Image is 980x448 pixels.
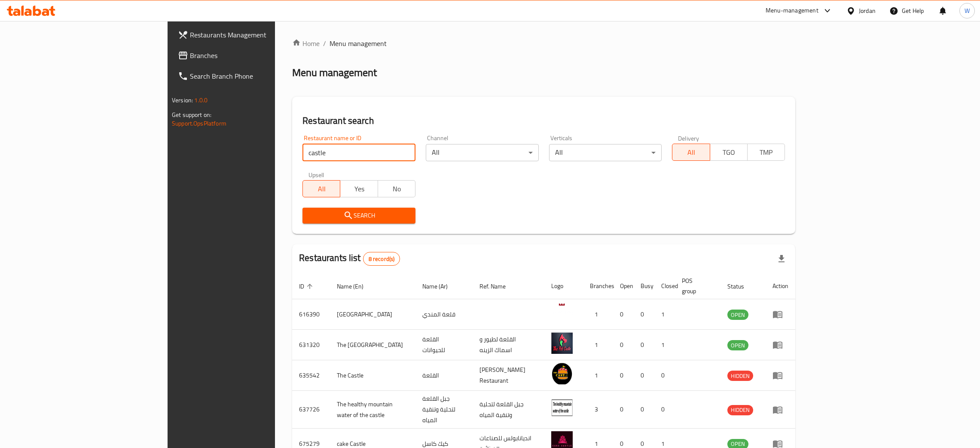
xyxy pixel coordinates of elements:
[727,405,753,415] span: HIDDEN
[194,95,208,106] span: 1.0.0
[171,45,331,66] a: Branches
[330,391,415,429] td: The healthy mountain water of the castle
[190,71,324,81] span: Search Branch Phone
[772,370,788,380] div: Menu
[190,50,324,61] span: Branches
[634,360,654,391] td: 0
[308,172,324,178] label: Upsell
[171,25,331,45] a: Restaurants Management
[583,360,613,391] td: 1
[426,144,539,161] div: All
[551,397,573,419] img: The healthy mountain water of the castle
[378,180,415,197] button: No
[751,146,782,159] span: TMP
[634,273,654,299] th: Busy
[299,281,315,292] span: ID
[340,180,378,197] button: Yes
[551,363,573,384] img: The Castle
[676,146,706,159] span: All
[551,332,573,354] img: The Pet Castle
[583,330,613,360] td: 1
[415,299,473,330] td: قلعة المندي
[172,95,193,106] span: Version:
[613,299,634,330] td: 0
[479,281,517,292] span: Ref. Name
[302,208,415,224] button: Search
[171,66,331,86] a: Search Branch Phone
[672,144,710,161] button: All
[613,273,634,299] th: Open
[415,360,473,391] td: القلعة
[654,391,675,429] td: 0
[634,299,654,330] td: 0
[727,281,755,292] span: Status
[302,114,785,127] h2: Restaurant search
[330,38,387,49] span: Menu management
[766,273,795,299] th: Action
[678,135,699,141] label: Delivery
[292,66,377,80] h2: Menu management
[337,281,375,292] span: Name (En)
[727,341,748,350] span: OPEN
[299,252,400,266] h2: Restaurants list
[330,330,415,360] td: The [GEOGRAPHIC_DATA]
[714,146,744,159] span: TGO
[302,180,340,197] button: All
[772,340,788,350] div: Menu
[771,249,792,269] div: Export file
[473,391,544,429] td: جبل القلعة لتحلية وتنقية المياه
[766,6,818,16] div: Menu-management
[654,330,675,360] td: 1
[344,183,374,195] span: Yes
[747,144,785,161] button: TMP
[654,299,675,330] td: 1
[415,330,473,360] td: القلعة للحيوانات
[613,391,634,429] td: 0
[551,302,573,323] img: Mandi Castle
[363,252,400,266] div: Total records count
[306,183,337,195] span: All
[549,144,662,161] div: All
[473,330,544,360] td: القلعة لطيور و اسماك الزينه
[772,405,788,415] div: Menu
[654,360,675,391] td: 0
[583,299,613,330] td: 1
[330,360,415,391] td: The Castle
[727,310,748,320] span: OPEN
[415,391,473,429] td: جبل القلعة لتحلية وتنقية المياه
[965,6,970,15] span: W
[613,360,634,391] td: 0
[422,281,459,292] span: Name (Ar)
[302,144,415,161] input: Search for restaurant name or ID..
[583,391,613,429] td: 3
[309,210,409,221] span: Search
[710,144,748,161] button: TGO
[613,330,634,360] td: 0
[772,309,788,319] div: Menu
[727,371,753,381] span: HIDDEN
[727,405,753,415] div: HIDDEN
[859,6,876,15] div: Jordan
[172,118,226,129] a: Support.OpsPlatform
[682,276,710,296] span: POS group
[544,273,583,299] th: Logo
[634,330,654,360] td: 0
[363,255,400,263] span: 8 record(s)
[382,183,412,195] span: No
[190,30,324,40] span: Restaurants Management
[292,38,795,49] nav: breadcrumb
[583,273,613,299] th: Branches
[727,310,748,320] div: OPEN
[634,391,654,429] td: 0
[330,299,415,330] td: [GEOGRAPHIC_DATA]
[654,273,675,299] th: Closed
[473,360,544,391] td: [PERSON_NAME] Restaurant
[172,109,211,120] span: Get support on:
